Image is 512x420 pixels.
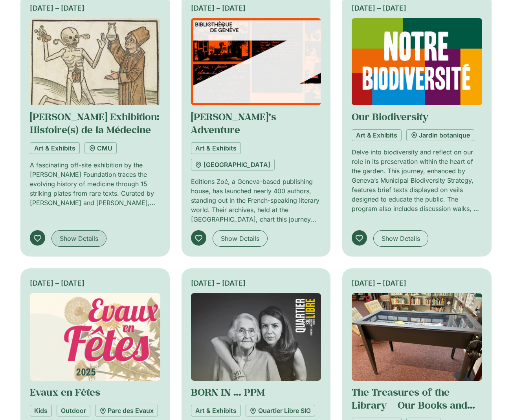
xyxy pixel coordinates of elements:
[30,142,80,154] a: Art & Exhibits
[30,385,100,398] a: Evaux en Fêtes
[84,142,117,154] a: CMU
[95,405,158,416] a: Parc des Evaux
[352,129,402,141] a: Art & Exhibits
[382,234,420,243] span: Show Details
[352,18,482,106] img: Coolturalia - Our biodiversity
[191,177,321,224] p: Editions Zoé, a Geneva-based publishing house, has launched nearly 400 authors, standing out in t...
[191,18,321,106] img: Coolturalia - Zoé or adventure
[221,234,259,243] span: Show Details
[30,160,160,207] p: A fascinating off-site exhibition by the [PERSON_NAME] Foundation traces the evolving history of ...
[60,234,98,243] span: Show Details
[30,405,52,416] a: Kids
[352,293,482,381] img: Coolturalia - The library treasures - our books and archives explained
[352,3,482,13] div: [DATE] – [DATE]
[191,3,321,13] div: [DATE] – [DATE]
[30,278,160,288] div: [DATE] – [DATE]
[191,159,275,171] a: [GEOGRAPHIC_DATA]
[246,405,315,416] a: Quartier Libre SIG
[213,230,268,247] a: Show Details
[191,405,241,416] a: Art & Exhibits
[51,230,106,247] a: Show Details
[352,278,482,288] div: [DATE] – [DATE]
[406,129,474,141] a: Jardin botanique
[191,110,276,136] a: [PERSON_NAME]’s Adventure
[373,230,428,247] a: Show Details
[57,405,90,416] a: Outdoor
[352,147,482,213] p: Delve into biodiversity and reflect on our role in its preservation within the heart of the garde...
[352,110,428,123] a: Our Biodiversity
[30,3,160,13] div: [DATE] – [DATE]
[191,278,321,288] div: [DATE] – [DATE]
[30,110,160,136] a: [PERSON_NAME] Exhibition: Histoire(s) de la Médecine
[191,142,241,154] a: Art & Exhibits
[191,385,265,398] a: BORN IN … PPM
[191,293,321,381] img: Coolturalia - BORN IN … PPM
